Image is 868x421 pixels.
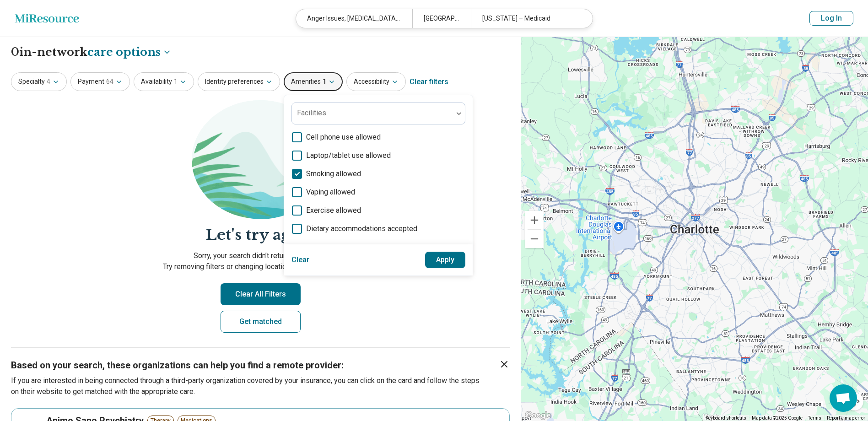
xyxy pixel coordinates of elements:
span: 1 [323,77,326,86]
div: Clear filters [410,71,448,93]
span: 64 [106,77,113,86]
h2: Let's try again [11,225,510,245]
label: Facilities [297,108,326,117]
button: Accessibility [346,72,406,91]
button: Availability1 [134,72,194,91]
span: 1 [174,77,178,86]
button: Apply [425,252,466,268]
a: Open chat [830,384,857,412]
button: Identity preferences [198,72,280,91]
div: [US_STATE] – Medicaid [471,9,587,28]
button: Payment64 [70,72,130,91]
span: 4 [47,77,50,86]
span: Laptop/tablet use allowed [306,150,391,161]
button: Specialty4 [11,72,67,91]
button: Zoom in [525,211,544,229]
a: Terms [808,416,821,421]
span: Vaping allowed [306,187,355,198]
button: Clear All Filters [221,283,301,305]
button: Zoom out [525,230,544,248]
span: care options [87,44,161,60]
a: Get matched [221,311,301,333]
a: Report a map error [827,416,865,421]
button: Log In [809,11,853,26]
h1: 0 in-network [11,44,172,60]
div: Anger Issues, [MEDICAL_DATA] ([MEDICAL_DATA]), [MEDICAL_DATA], Sleep Concerns [296,9,412,28]
span: Exercise allowed [306,205,361,216]
span: Cell phone use allowed [306,132,381,143]
span: Smoking allowed [306,168,361,179]
button: Care options [87,44,172,60]
button: Clear [291,252,310,268]
p: Sorry, your search didn’t return any results. Try removing filters or changing location to see mo... [11,250,510,272]
span: Dietary accommodations accepted [306,223,417,234]
span: Map data ©2025 Google [752,416,803,421]
button: Amenities1 [284,72,343,91]
div: [GEOGRAPHIC_DATA], [GEOGRAPHIC_DATA] [412,9,470,28]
